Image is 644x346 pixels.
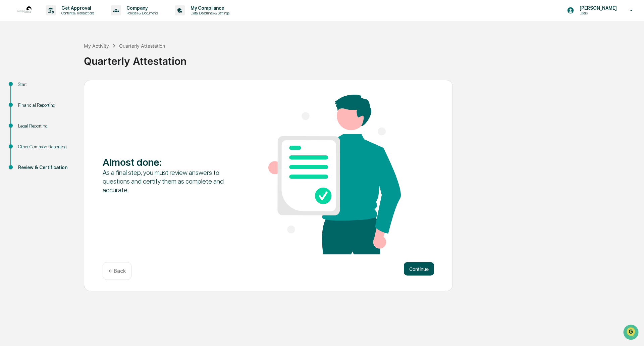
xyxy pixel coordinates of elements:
div: Almost done : [103,156,235,168]
div: Financial Reporting [18,102,73,109]
img: Almost done [268,95,401,254]
p: How can we help? [7,14,122,25]
span: Preclearance [13,85,43,91]
a: Powered byPylon [47,113,81,119]
p: Users [574,11,620,15]
div: 🔎 [7,98,12,103]
div: Quarterly Attestation [84,50,641,67]
div: Review & Certification [18,164,73,171]
p: Policies & Documents [121,11,161,15]
p: Data, Deadlines & Settings [185,11,233,15]
a: 🔎Data Lookup [4,95,45,107]
div: Legal Reporting [18,122,73,130]
div: 🖐️ [7,85,12,91]
div: Quarterly Attestation [119,43,165,49]
div: My Activity [84,43,109,49]
p: Content & Transactions [56,11,98,15]
p: ← Back [108,268,126,274]
div: Start new chat [23,51,110,58]
iframe: Open customer support [623,324,641,342]
img: logo [16,2,32,18]
div: Other Common Reporting [18,143,73,150]
a: 🗄️Attestations [46,82,86,94]
p: Get Approval [56,5,98,11]
div: We're available if you need us! [23,58,85,63]
div: As a final step, you must review answers to questions and certify them as complete and accurate. [103,168,235,194]
p: [PERSON_NAME] [574,5,620,11]
p: My Compliance [185,5,233,11]
img: 1746055101610-c473b297-6a78-478c-a979-82029cc54cd1 [7,51,19,63]
p: Company [121,5,161,11]
span: Data Lookup [13,97,42,104]
div: Start [18,81,73,88]
span: Attestations [55,85,83,91]
span: Pylon [67,114,81,119]
button: Start new chat [114,53,122,61]
button: Continue [404,262,434,276]
div: 🗄️ [49,85,54,91]
a: 🖐️Preclearance [4,82,46,94]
